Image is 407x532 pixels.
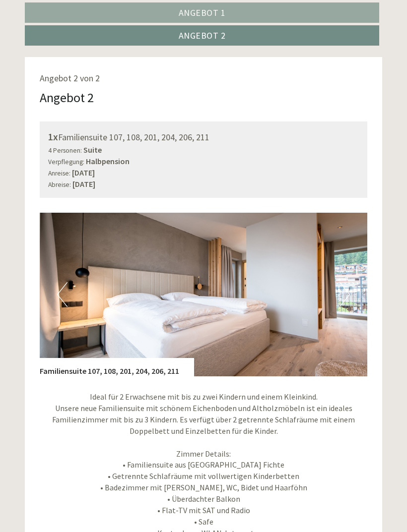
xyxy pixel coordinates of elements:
[40,358,194,377] div: Familiensuite 107, 108, 201, 204, 206, 211
[48,130,359,144] div: Familiensuite 107, 108, 201, 204, 206, 211
[86,156,130,166] b: Halbpension
[40,72,100,84] span: Angebot 2 von 2
[40,88,94,107] div: Angebot 2
[7,27,158,57] div: Guten Tag, wie können wir Ihnen helfen?
[57,282,68,307] button: Previous
[179,7,226,18] span: Angebot 1
[72,179,95,189] b: [DATE]
[83,145,102,155] b: Suite
[48,146,82,155] small: 4 Personen:
[122,61,313,69] div: Sie
[72,168,95,177] b: [DATE]
[48,130,58,143] b: 1x
[179,30,226,41] span: Angebot 2
[48,180,71,189] small: Abreise:
[48,169,70,177] small: Anreise:
[40,213,367,376] img: image
[15,48,153,55] small: 21:06
[15,29,153,37] div: Inso Sonnenheim
[146,7,182,24] div: [DATE]
[264,258,328,279] button: Senden
[48,158,84,166] small: Verpflegung:
[117,59,321,123] div: Hallo, vielen Dank für Ihr Angebot. Würden Sie mir bitte noch ein Angebot mitbeinem Tag länger ma...
[339,282,350,307] button: Next
[122,115,313,121] small: 21:07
